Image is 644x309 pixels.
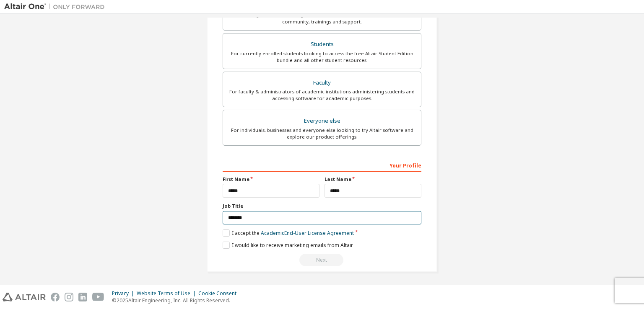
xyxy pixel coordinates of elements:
[78,293,87,301] img: linkedin.svg
[261,229,354,237] a: Academic End-User License Agreement
[92,293,104,301] img: youtube.svg
[228,127,416,140] div: For individuals, businesses and everyone else looking to try Altair software and explore our prod...
[228,77,416,89] div: Faculty
[65,293,73,301] img: instagram.svg
[223,229,354,237] label: I accept the
[325,176,421,183] label: Last Name
[51,293,60,301] img: facebook.svg
[228,88,416,102] div: For faculty & administrators of academic institutions administering students and accessing softwa...
[112,297,241,304] p: © 2025 Altair Engineering, Inc. All Rights Reserved.
[223,203,421,209] label: Job Title
[137,290,198,297] div: Website Terms of Use
[228,50,416,64] div: For currently enrolled students looking to access the free Altair Student Edition bundle and all ...
[223,176,319,183] label: First Name
[3,293,46,301] img: altair_logo.svg
[223,254,421,266] div: Read and acccept EULA to continue
[228,12,416,25] div: For existing customers looking to access software downloads, HPC resources, community, trainings ...
[112,290,137,297] div: Privacy
[223,242,353,249] label: I would like to receive marketing emails from Altair
[223,158,421,172] div: Your Profile
[198,290,241,297] div: Cookie Consent
[4,3,109,11] img: Altair One
[228,39,416,50] div: Students
[228,115,416,127] div: Everyone else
